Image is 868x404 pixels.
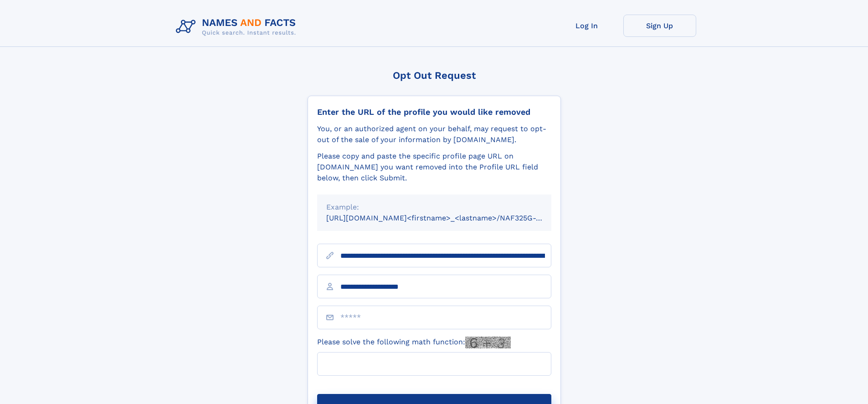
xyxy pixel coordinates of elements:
[172,15,303,39] img: Logo Names and Facts
[326,202,542,213] div: Example:
[550,15,623,37] a: Log In
[317,107,551,117] div: Enter the URL of the profile you would like removed
[326,214,569,222] small: [URL][DOMAIN_NAME]<firstname>_<lastname>/NAF325G-xxxxxxxx
[308,70,561,81] div: Opt Out Request
[317,337,511,348] label: Please solve the following math function:
[317,123,551,145] div: You, or an authorized agent on your behalf, may request to opt-out of the sale of your informatio...
[623,15,696,37] a: Sign Up
[317,151,551,184] div: Please copy and paste the specific profile page URL on [DOMAIN_NAME] you want removed into the Pr...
